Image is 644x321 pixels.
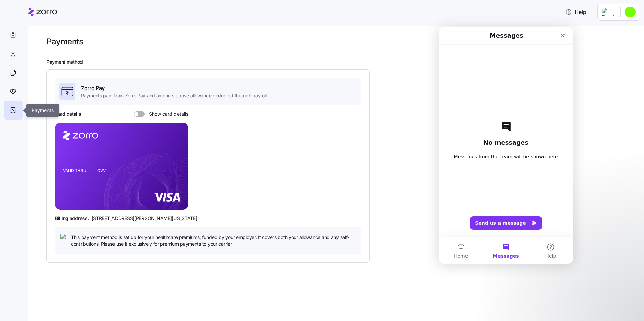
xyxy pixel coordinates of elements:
[46,59,635,65] h2: Payment method
[55,215,89,222] span: Billing address:
[145,111,188,117] span: Show card details
[439,27,573,264] iframe: Intercom live chat
[71,234,356,248] span: This payment method is set up for your healthcare premiums, funded by your employer. It covers bo...
[81,92,266,99] span: Payments paid from Zorro Pay and amounts above allowance deducted through payroll
[46,36,83,47] h1: Payments
[55,111,82,117] h3: Card details
[92,215,197,222] span: [STREET_ADDRESS][PERSON_NAME][US_STATE]
[81,84,266,93] span: Zorro Pay
[60,234,68,242] img: icon bulb
[560,5,592,19] button: Help
[63,168,86,173] tspan: VALID THRU
[625,7,636,17] img: 576b04bbfca6ab01f897fc4f8fde445c
[602,8,615,16] img: Employer logo
[565,8,586,16] span: Help
[97,168,106,173] tspan: CVV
